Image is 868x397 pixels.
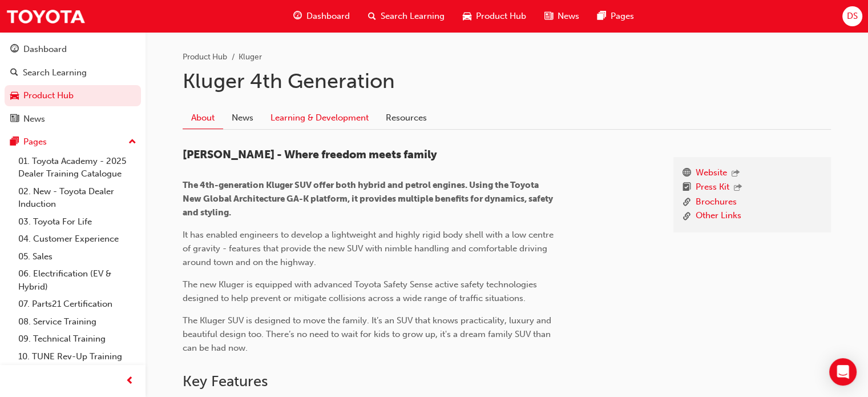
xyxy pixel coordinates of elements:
a: Search Learning [5,62,141,83]
span: The 4th-generation Kluger SUV offer both hybrid and petrol engines. Using the Toyota New Global A... [183,180,555,218]
span: Pages [611,10,634,23]
a: search-iconSearch Learning [359,5,454,28]
a: 06. Electrification (EV & Hybrid) [14,265,141,295]
a: guage-iconDashboard [284,5,359,28]
a: Product Hub [5,85,141,106]
a: Learning & Development [262,107,377,129]
a: 05. Sales [14,248,141,266]
a: Brochures [696,195,737,210]
a: 07. Parts21 Certification [14,295,141,313]
span: DS [847,10,858,23]
span: news-icon [544,9,553,23]
span: [PERSON_NAME] - Where freedom meets family [183,148,437,161]
span: outbound-icon [734,183,742,193]
span: Search Learning [381,10,445,23]
button: DS [842,6,862,26]
span: prev-icon [126,374,134,388]
button: DashboardSearch LearningProduct HubNews [5,37,141,131]
span: guage-icon [10,45,19,55]
span: News [558,10,579,23]
span: The new Kluger is equipped with advanced Toyota Safety Sense active safety technologies designed ... [183,279,539,303]
h1: Kluger 4th Generation [183,69,831,94]
a: 09. Technical Training [14,330,141,348]
div: Dashboard [23,43,67,56]
a: News [223,107,262,129]
span: up-icon [128,135,136,150]
div: Search Learning [23,66,87,79]
span: pages-icon [10,137,19,147]
span: link-icon [683,209,691,223]
a: 03. Toyota For Life [14,213,141,231]
h2: Key Features [183,372,831,391]
a: News [5,109,141,130]
span: car-icon [10,91,19,101]
span: The Kluger SUV is designed to move the family. It’s an SUV that knows practicality, luxury and be... [183,315,554,353]
a: 08. Service Training [14,313,141,331]
span: link-icon [683,195,691,210]
div: News [23,113,45,126]
a: car-iconProduct Hub [454,5,535,28]
button: Pages [5,131,141,153]
a: Dashboard [5,39,141,60]
div: Pages [23,135,47,149]
span: guage-icon [293,9,302,23]
span: Dashboard [306,10,350,23]
span: It has enabled engineers to develop a lightweight and highly rigid body shell with a low centre o... [183,230,556,267]
span: www-icon [683,166,691,181]
a: 04. Customer Experience [14,230,141,248]
a: Website [696,166,727,181]
span: booktick-icon [683,181,691,195]
a: Resources [377,107,435,129]
span: outbound-icon [732,169,740,179]
a: Other Links [696,209,741,223]
a: 02. New - Toyota Dealer Induction [14,183,141,213]
a: 10. TUNE Rev-Up Training [14,348,141,366]
span: Product Hub [476,10,526,23]
a: 01. Toyota Academy - 2025 Dealer Training Catalogue [14,153,141,183]
li: Kluger [239,51,262,64]
span: news-icon [10,114,19,125]
a: news-iconNews [535,5,588,28]
div: Open Intercom Messenger [829,358,857,386]
a: Press Kit [696,181,729,195]
span: search-icon [368,9,376,23]
a: pages-iconPages [588,5,643,28]
img: Trak [6,3,86,29]
span: pages-icon [597,9,606,23]
a: Product Hub [183,52,227,62]
a: About [183,107,223,129]
span: car-icon [463,9,471,23]
span: search-icon [10,68,18,78]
